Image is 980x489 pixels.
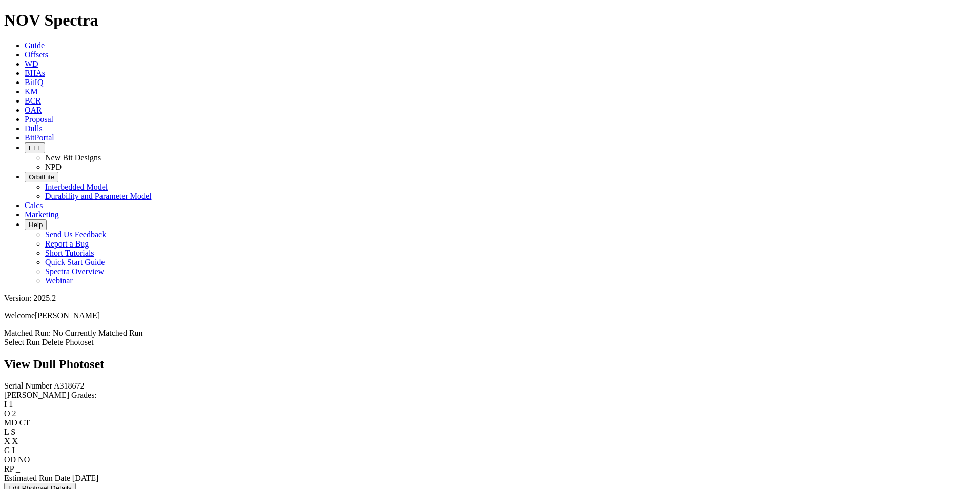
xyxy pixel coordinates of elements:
p: Welcome [4,311,976,320]
span: [PERSON_NAME] [35,311,100,320]
label: G [4,446,10,455]
a: Calcs [25,201,43,210]
button: Help [25,219,47,230]
button: FTT [25,142,45,153]
label: Estimated Run Date [4,474,70,482]
label: Serial Number [4,381,52,390]
a: OAR [25,106,42,114]
a: BHAs [25,69,45,77]
a: BitPortal [25,133,54,142]
a: Interbedded Model [45,182,108,191]
span: I [12,446,15,455]
span: [DATE] [72,474,99,482]
a: Send Us Feedback [45,230,106,239]
span: 2 [12,409,16,418]
a: Spectra Overview [45,267,104,276]
a: Short Tutorials [45,249,94,257]
span: No Currently Matched Run [53,329,143,337]
label: X [4,437,10,445]
span: _ [16,464,20,473]
span: X [12,437,18,445]
a: Select Run [4,338,40,347]
a: New Bit Designs [45,153,101,162]
span: A318672 [54,381,85,390]
a: Offsets [25,50,48,59]
h2: View Dull Photoset [4,357,976,371]
a: BitIQ [25,78,43,87]
a: Dulls [25,124,43,133]
h1: NOV Spectra [4,11,976,30]
label: L [4,427,9,436]
div: [PERSON_NAME] Grades: [4,391,976,400]
label: RP [4,464,14,473]
a: Marketing [25,210,59,219]
a: Guide [25,41,45,50]
a: Delete Photoset [42,338,94,347]
a: Durability and Parameter Model [45,192,152,200]
a: Webinar [45,276,73,285]
span: NO [18,455,30,464]
span: 1 [9,400,13,409]
span: FTT [29,144,41,152]
a: BCR [25,96,41,105]
span: S [11,427,15,436]
a: KM [25,87,38,96]
a: Report a Bug [45,239,89,248]
button: OrbitLite [25,172,58,182]
span: Help [29,221,43,229]
span: OrbitLite [29,173,54,181]
label: I [4,400,7,409]
span: Matched Run: [4,329,51,337]
a: Quick Start Guide [45,258,105,267]
a: WD [25,59,38,68]
a: Proposal [25,115,53,124]
label: MD [4,418,17,427]
a: NPD [45,162,62,171]
div: Version: 2025.2 [4,294,976,303]
label: O [4,409,10,418]
span: CT [19,418,30,427]
label: OD [4,455,16,464]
